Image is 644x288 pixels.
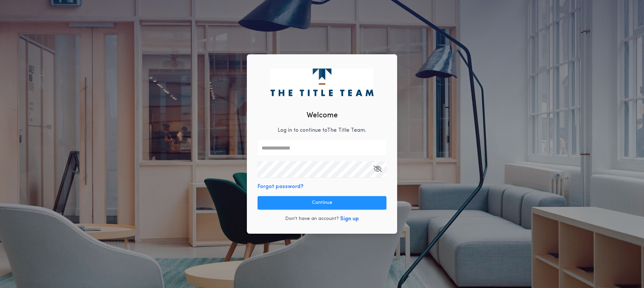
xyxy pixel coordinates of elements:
img: logo [270,68,373,96]
button: Forgot password? [258,183,304,191]
button: Sign up [340,215,359,223]
button: Continue [258,196,386,210]
p: Don't have an account? [285,216,339,222]
p: Log in to continue to The Title Team . [278,126,366,134]
h2: Welcome [307,110,338,121]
